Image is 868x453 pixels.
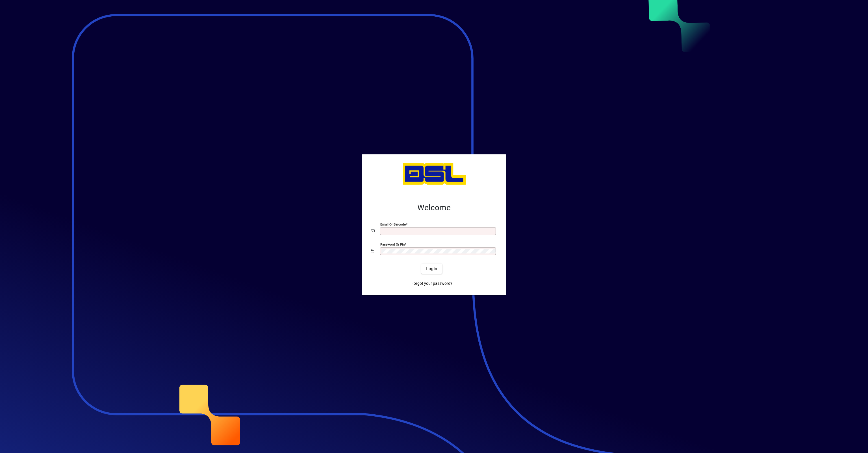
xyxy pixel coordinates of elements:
button: Login [421,264,442,274]
mat-label: Password or Pin [380,242,405,246]
a: Forgot your password? [409,278,455,288]
span: Forgot your password? [411,281,452,286]
span: Login [426,266,437,272]
mat-label: Email or Barcode [380,222,406,226]
h2: Welcome [371,203,497,213]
